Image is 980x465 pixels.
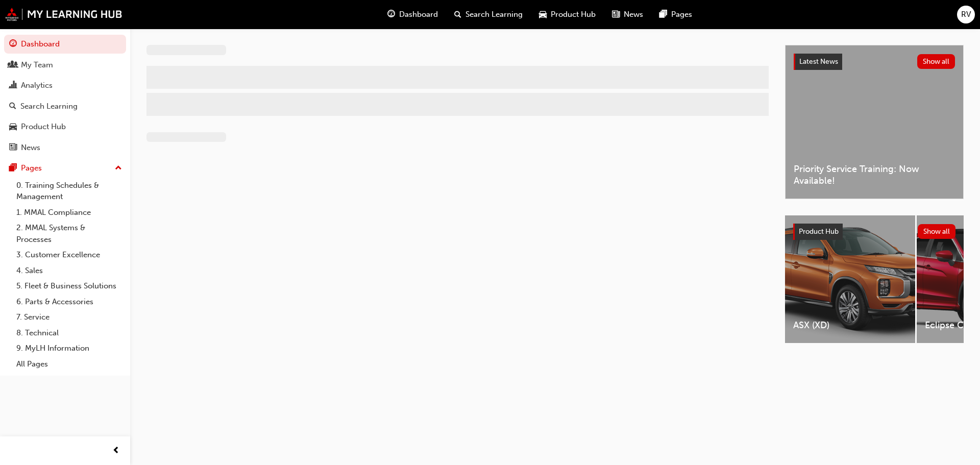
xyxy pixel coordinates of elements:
a: All Pages [12,356,126,372]
a: 8. Technical [12,325,126,341]
a: news-iconNews [604,4,651,25]
span: Product Hub [551,9,596,20]
a: 6. Parts & Accessories [12,294,126,310]
a: Product Hub [4,117,126,136]
a: search-iconSearch Learning [446,4,531,25]
a: Product HubShow all [793,224,955,240]
a: car-iconProduct Hub [531,4,604,25]
span: news-icon [612,8,620,21]
span: car-icon [9,123,17,132]
a: Analytics [4,76,126,95]
span: RV [961,9,971,20]
span: Priority Service Training: Now Available! [794,163,955,186]
a: 1. MMAL Compliance [12,205,126,221]
a: pages-iconPages [651,4,700,25]
button: Pages [4,159,126,178]
a: 5. Fleet & Business Solutions [12,278,126,294]
a: Dashboard [4,35,126,54]
a: 2. MMAL Systems & Processes [12,220,126,247]
a: Latest NewsShow allPriority Service Training: Now Available! [785,45,964,199]
span: car-icon [539,8,547,21]
img: mmal [5,8,122,21]
div: Search Learning [20,101,78,112]
span: news-icon [9,143,17,153]
a: ASX (XD) [785,215,915,343]
span: Product Hub [799,227,839,236]
span: search-icon [454,8,461,21]
a: guage-iconDashboard [379,4,446,25]
button: Show all [917,54,955,69]
span: chart-icon [9,81,17,90]
a: My Team [4,56,126,75]
span: guage-icon [387,8,395,21]
button: DashboardMy TeamAnalyticsSearch LearningProduct HubNews [4,33,126,159]
div: My Team [21,59,53,71]
div: Pages [21,162,42,174]
span: pages-icon [9,164,17,173]
span: ASX (XD) [793,320,907,331]
span: prev-icon [112,445,120,457]
a: Search Learning [4,97,126,116]
span: people-icon [9,61,17,70]
span: Search Learning [465,9,523,20]
span: pages-icon [659,8,667,21]
button: Show all [918,224,956,239]
button: RV [957,6,975,23]
a: 4. Sales [12,263,126,279]
span: Pages [671,9,692,20]
span: Dashboard [399,9,438,20]
span: News [624,9,643,20]
a: 0. Training Schedules & Management [12,178,126,205]
a: 3. Customer Excellence [12,247,126,263]
span: Latest News [799,57,838,66]
span: search-icon [9,102,16,111]
span: up-icon [115,162,122,175]
div: Product Hub [21,121,66,133]
div: News [21,142,40,154]
a: Latest NewsShow all [794,54,955,70]
span: guage-icon [9,40,17,49]
div: Analytics [21,80,53,91]
a: News [4,138,126,157]
a: 7. Service [12,309,126,325]
a: 9. MyLH Information [12,340,126,356]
